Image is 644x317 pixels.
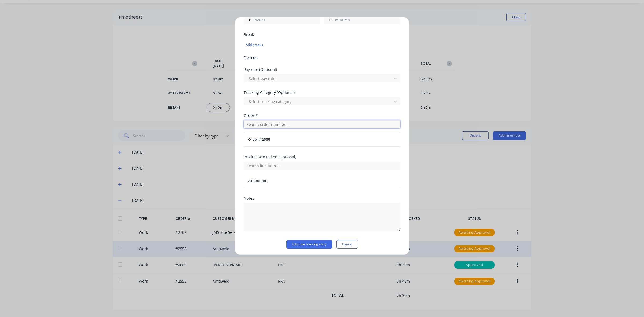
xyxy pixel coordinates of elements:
div: Pay rate (Optional) [244,68,400,71]
div: Add breaks [246,41,398,48]
label: hours [255,17,320,24]
span: All Products [248,178,396,183]
button: Edit time tracking entry [286,240,332,249]
button: Cancel [336,240,358,249]
div: Product worked on (Optional) [244,155,400,159]
div: Breaks [244,33,400,37]
input: Search line items... [244,162,400,170]
input: 0 [324,16,334,24]
span: Order # 2555 [248,137,396,142]
input: 0 [244,16,253,24]
input: Search order number... [244,120,400,128]
label: minutes [335,17,400,24]
div: Order # [244,114,400,118]
div: Notes [244,196,400,200]
span: Details [244,55,400,61]
div: Tracking Category (Optional) [244,91,400,94]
